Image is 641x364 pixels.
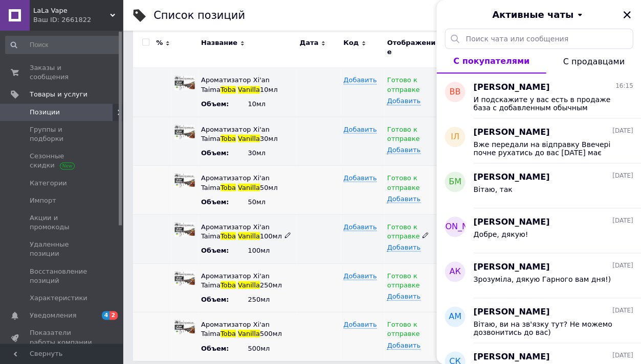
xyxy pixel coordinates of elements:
[30,213,95,232] span: Акции и промокоды
[201,272,270,288] span: Ароматизатор Xi'an Taima
[30,294,87,303] span: Характеристики
[473,261,549,273] span: [PERSON_NAME]
[615,82,633,90] span: 16:15
[449,266,460,278] span: АК
[220,281,236,288] span: Toba
[473,185,512,193] span: Вітаю, так
[473,216,549,228] span: [PERSON_NAME]
[343,320,377,328] span: Добавить
[238,183,260,191] span: Vanilla
[220,329,236,337] span: Toba
[238,86,260,93] span: Vanilla
[220,86,236,93] span: Toba
[238,281,260,288] span: Vanilla
[473,172,549,183] span: [PERSON_NAME]
[445,29,633,49] input: Поиск чата или сообщения
[421,221,489,233] span: [PERSON_NAME]
[546,49,641,74] button: С продавцами
[473,140,618,157] span: Вже передали на відправку Ввечері почне рухатись до вас [DATE] має доїхати
[174,125,195,139] img: Ароматизатор Xi'an Taima Toba Vanilla 30мл
[492,8,573,21] span: Активные чаты
[473,306,549,318] span: [PERSON_NAME]
[248,295,294,304] div: 250мл
[436,49,546,74] button: С покупателями
[387,76,419,96] span: Готово к отправке
[220,183,236,191] span: Toba
[30,90,87,99] span: Товары и услуги
[260,183,278,191] span: 50мл
[343,38,359,47] span: Код
[33,15,123,25] div: Ваш ID: 2661822
[30,311,76,320] span: Уведомления
[436,298,641,343] button: АМ[PERSON_NAME][DATE]Вітаю, ви на зв'язку тут? Не можемо дозвонитись до вас)
[453,56,529,66] span: С покупателями
[612,172,633,180] span: [DATE]
[201,38,237,47] span: Название
[238,134,260,142] span: Vanilla
[102,311,110,320] span: 4
[387,223,419,242] span: Готово к отправке
[260,329,282,337] span: 500мл
[201,174,270,190] span: Ароматизатор Xi'an Taima
[387,125,419,145] span: Готово к отправке
[621,9,633,21] button: Закрыть
[248,100,294,109] div: 10мл
[343,174,377,182] span: Добавить
[299,38,318,47] span: Дата
[449,86,460,98] span: ВВ
[201,125,270,142] span: Ароматизатор Xi'an Taima
[612,351,633,360] span: [DATE]
[436,163,641,208] button: БМ[PERSON_NAME][DATE]Вітаю, так
[343,223,377,231] span: Добавить
[473,127,549,138] span: [PERSON_NAME]
[248,197,294,206] div: 50мл
[612,261,633,270] span: [DATE]
[612,127,633,135] span: [DATE]
[387,145,420,154] span: Добавить
[436,74,641,118] button: ВВ[PERSON_NAME]16:15И подскажите у вас есть в продаже база с добавленным обычным никотином?
[387,97,420,105] span: Добавить
[473,320,618,336] span: Вітаю, ви на зв'язку тут? Не можемо дозвонитись до вас)
[153,10,245,21] div: Список позиций
[30,240,95,258] span: Удаленные позиции
[387,38,437,57] span: Отображение
[343,125,377,133] span: Добавить
[30,125,95,143] span: Группы и подборки
[387,243,420,251] span: Добавить
[220,232,236,239] span: Toba
[174,173,195,187] img: Ароматизатор Xi'an Taima Toba Vanilla 50мл
[248,344,294,353] div: 500мл
[343,272,377,280] span: Добавить
[201,295,248,304] div: Объем :
[174,76,195,90] img: Ароматизатор Xi'an Taima Toba Vanilla 10мл
[30,152,95,170] span: Сезонные скидки
[201,100,248,109] div: Объем :
[260,86,278,93] span: 10мл
[451,131,459,143] span: ІЛ
[30,108,60,117] span: Позиции
[5,36,120,54] input: Поиск
[201,148,248,157] div: Объем :
[174,222,195,236] img: Ароматизатор Xi'an Taima Toba Vanilla 100мл
[343,76,377,84] span: Добавить
[387,272,419,292] span: Готово к отправке
[30,179,67,188] span: Категории
[30,267,95,285] span: Восстановление позиций
[30,196,56,205] span: Импорт
[387,320,419,340] span: Готово к отправке
[612,306,633,315] span: [DATE]
[473,230,528,238] span: Добре, дякую!
[473,351,549,363] span: [PERSON_NAME]
[201,197,248,206] div: Объем :
[473,82,549,93] span: [PERSON_NAME]
[248,148,294,157] div: 30мл
[449,176,461,188] span: БМ
[238,329,260,337] span: Vanilla
[201,223,270,239] span: Ароматизатор Xi'an Taima
[260,281,282,288] span: 250мл
[563,57,624,66] span: С продавцами
[449,311,461,323] span: АМ
[436,253,641,298] button: АК[PERSON_NAME][DATE]Зрозуміла, дякую Гарного вам дня!)
[174,320,195,334] img: Ароматизатор Xi'an Taima Toba Vanilla 500мл
[260,232,282,239] span: 100мл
